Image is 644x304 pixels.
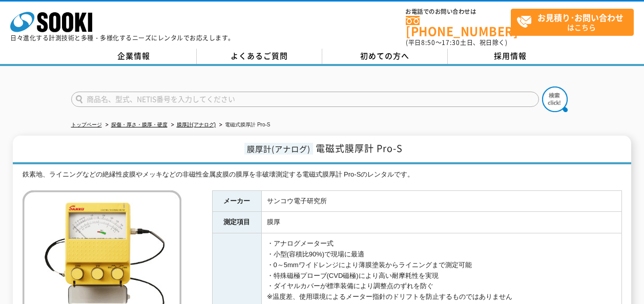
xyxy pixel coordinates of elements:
img: btn_search.png [542,86,568,112]
p: 日々進化する計測技術と多種・多様化するニーズにレンタルでお応えします。 [10,35,235,41]
a: 初めての方へ [322,49,448,64]
a: トップページ [71,122,102,127]
th: メーカー [212,190,261,212]
a: 探傷・厚さ・膜厚・硬度 [111,122,168,127]
a: よくあるご質問 [197,49,322,64]
input: 商品名、型式、NETIS番号を入力してください [71,92,539,107]
span: 電磁式膜厚計 Pro-S [316,141,403,155]
a: 膜厚計(アナログ) [177,122,216,127]
span: 初めての方へ [360,50,409,61]
strong: お見積り･お問い合わせ [537,11,624,24]
a: 採用情報 [448,49,573,64]
td: 膜厚 [261,212,621,233]
span: はこちら [516,9,633,35]
span: お電話でのお問い合わせは [406,9,511,15]
a: 企業情報 [71,49,197,64]
div: 鉄素地、ライニングなどの絶縁性皮膜やメッキなどの非磁性金属皮膜の膜厚を非破壊測定する電磁式膜厚計 Pro-Sのレンタルです。 [23,169,622,180]
a: [PHONE_NUMBER] [406,16,511,37]
span: (平日 ～ 土日、祝日除く) [406,38,507,47]
li: 電磁式膜厚計 Pro-S [217,120,270,131]
td: サンコウ電子研究所 [261,190,621,212]
span: 膜厚計(アナログ) [244,143,313,155]
span: 17:30 [442,38,460,47]
th: 測定項目 [212,212,261,233]
span: 8:50 [421,38,435,47]
a: お見積り･お問い合わせはこちら [511,9,634,36]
